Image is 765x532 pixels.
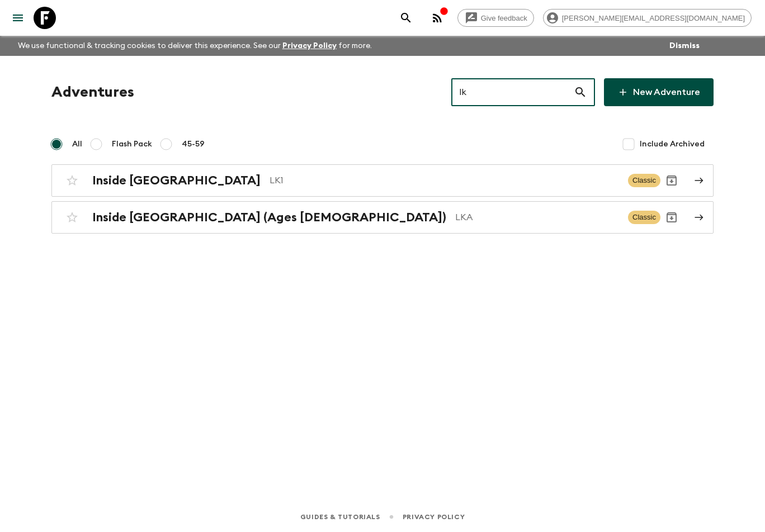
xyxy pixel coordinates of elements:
p: LKA [455,211,619,224]
span: Classic [628,211,660,224]
button: Archive [660,206,683,229]
button: Archive [660,169,683,192]
a: Privacy Policy [403,511,465,523]
div: [PERSON_NAME][EMAIL_ADDRESS][DOMAIN_NAME] [543,9,752,27]
a: Give feedback [457,9,534,27]
h2: Inside [GEOGRAPHIC_DATA] (Ages [DEMOGRAPHIC_DATA]) [92,210,446,225]
span: Include Archived [640,139,705,150]
h2: Inside [GEOGRAPHIC_DATA] [92,173,261,188]
p: We use functional & tracking cookies to deliver this experience. See our for more. [13,36,376,56]
a: Inside [GEOGRAPHIC_DATA] (Ages [DEMOGRAPHIC_DATA])LKAClassicArchive [51,201,714,234]
span: All [72,139,82,150]
span: Classic [628,174,660,187]
input: e.g. AR1, Argentina [451,77,574,108]
h1: Adventures [51,81,134,103]
span: [PERSON_NAME][EMAIL_ADDRESS][DOMAIN_NAME] [556,14,751,22]
a: Privacy Policy [282,42,337,50]
span: Flash Pack [112,139,152,150]
a: Guides & Tutorials [300,511,380,523]
a: New Adventure [604,78,714,106]
button: menu [7,7,29,29]
p: LK1 [270,174,619,187]
span: 45-59 [182,139,205,150]
a: Inside [GEOGRAPHIC_DATA]LK1ClassicArchive [51,164,714,197]
span: Give feedback [475,14,533,22]
button: Dismiss [667,38,702,54]
button: search adventures [395,7,417,29]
